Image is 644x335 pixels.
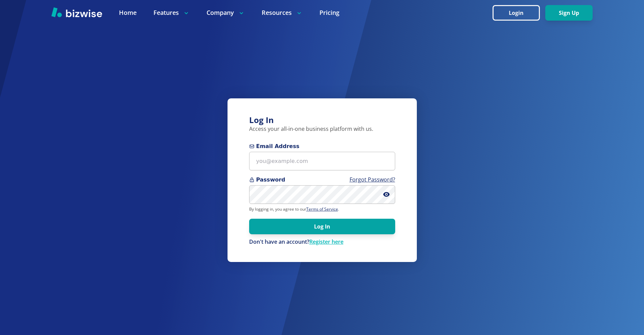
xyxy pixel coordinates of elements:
[350,176,395,183] a: Forgot Password?
[545,10,593,16] a: Sign Up
[249,152,395,170] input: you@example.com
[249,207,395,212] p: By logging in, you agree to our .
[51,7,102,17] img: Bizwise Logo
[249,238,395,246] div: Don't have an account?Register here
[249,238,395,246] p: Don't have an account?
[249,219,395,234] button: Log In
[249,142,395,150] span: Email Address
[153,8,190,17] p: Features
[207,8,245,17] p: Company
[249,176,395,184] span: Password
[262,8,303,17] p: Resources
[249,125,395,133] p: Access your all-in-one business platform with us.
[545,5,593,21] button: Sign Up
[306,206,338,212] a: Terms of Service
[493,10,545,16] a: Login
[319,8,339,17] a: Pricing
[309,238,343,245] a: Register here
[249,115,395,126] h3: Log In
[119,8,137,17] a: Home
[493,5,540,21] button: Login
